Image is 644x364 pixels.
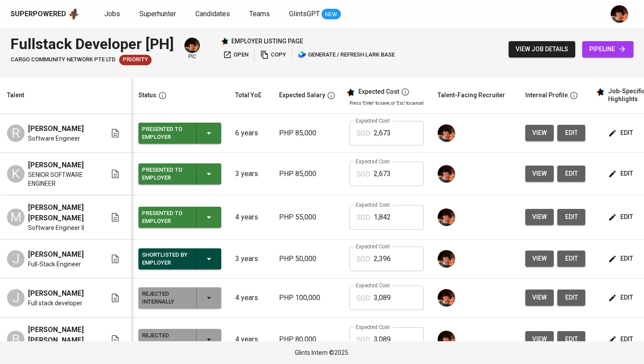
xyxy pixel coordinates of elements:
[525,90,568,101] div: Internal Profile
[438,289,455,307] img: diemas@glints.com
[11,7,80,21] a: Superpoweredapp logo
[289,10,320,18] span: GlintsGPT
[28,124,84,134] span: [PERSON_NAME]
[138,248,221,269] button: Shortlisted by Employer
[28,260,81,269] span: Full-Stack Engineer
[7,289,25,307] div: J
[438,250,455,268] img: diemas@glints.com
[221,37,229,45] img: Glints Star
[610,127,633,138] span: edit
[7,90,24,101] div: Talent
[249,10,270,18] span: Teams
[557,331,585,347] a: edit
[139,10,176,18] span: Superhunter
[138,329,221,350] button: Rejected Internally
[532,334,547,345] span: view
[525,290,554,306] button: view
[28,202,96,223] span: [PERSON_NAME] [PERSON_NAME]
[138,287,221,308] button: Rejected Internally
[11,33,174,55] div: Fullstack Developer [PH]
[357,254,370,265] p: SGD
[606,125,637,141] button: edit
[279,169,336,179] p: PHP 85,000
[516,44,568,55] span: view job details
[231,37,303,46] p: employer listing page
[606,251,637,267] button: edit
[279,90,325,101] div: Expected Salary
[279,254,336,264] p: PHP 50,000
[28,299,82,307] span: Full stack developer
[606,290,637,306] button: edit
[260,50,286,60] span: copy
[235,334,265,345] p: 4 years
[357,169,370,180] p: SGD
[235,212,265,223] p: 4 years
[358,88,399,96] div: Expected Cost
[138,207,221,228] button: Presented to Employer
[279,293,336,303] p: PHP 100,000
[138,123,221,144] button: Presented to Employer
[557,251,585,267] button: edit
[610,168,633,179] span: edit
[557,166,585,182] button: edit
[525,125,554,141] button: view
[606,331,637,347] button: edit
[249,9,272,20] a: Teams
[322,10,341,19] span: NEW
[298,50,307,59] img: lark
[438,90,505,101] div: Talent-Facing Recruiter
[235,128,265,138] p: 6 years
[357,293,370,304] p: SGD
[142,249,189,269] div: Shortlisted by Employer
[184,38,200,60] div: pic
[195,10,230,18] span: Candidates
[438,124,455,142] img: diemas@glints.com
[279,128,336,138] p: PHP 85,000
[7,209,25,226] div: M
[142,288,189,307] div: Rejected Internally
[346,88,355,97] img: glints_star.svg
[279,212,336,223] p: PHP 55,000
[235,293,265,303] p: 4 years
[525,166,554,182] button: view
[557,290,585,306] button: edit
[438,165,455,183] img: diemas@glints.com
[610,292,633,303] span: edit
[564,212,578,223] span: edit
[28,325,96,346] span: [PERSON_NAME] [PERSON_NAME]
[28,170,96,188] span: SENIOR SOFTWARE ENGINEER
[142,124,189,143] div: Presented to Employer
[532,253,547,264] span: view
[564,127,578,138] span: edit
[195,9,232,20] a: Candidates
[7,331,25,348] div: B
[532,168,547,179] span: view
[532,212,547,223] span: view
[104,10,120,18] span: Jobs
[610,334,633,345] span: edit
[611,5,628,23] img: diemas@glints.com
[279,334,336,345] p: PHP 80,000
[185,39,199,52] img: diemas@glints.com
[525,251,554,267] button: view
[138,163,221,184] button: Presented to Employer
[138,90,156,101] div: Status
[221,48,251,62] button: open
[557,209,585,225] a: edit
[564,253,578,264] span: edit
[28,134,80,143] span: Software Engineer
[11,9,66,19] div: Superpowered
[610,253,633,264] span: edit
[11,56,116,64] span: cargo community network pte ltd
[235,169,265,179] p: 3 years
[7,165,25,183] div: K
[28,288,84,299] span: [PERSON_NAME]
[142,330,189,349] div: Rejected Internally
[28,160,84,170] span: [PERSON_NAME]
[589,44,626,55] span: pipeline
[596,88,605,96] img: glints_star.svg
